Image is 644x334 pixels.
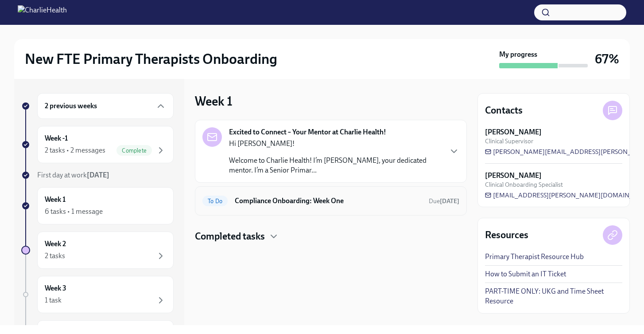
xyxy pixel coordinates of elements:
[499,50,537,59] strong: My progress
[485,181,563,189] span: Clinical Onboarding Specialist
[229,127,386,137] strong: Excited to Connect – Your Mentor at Charlie Health!
[45,145,105,155] div: 2 tasks • 2 messages
[116,147,152,154] span: Complete
[429,197,459,205] span: Due
[21,170,174,180] a: First day at work[DATE]
[45,101,97,111] h6: 2 previous weeks
[229,156,442,175] p: Welcome to Charlie Health! I’m [PERSON_NAME], your dedicated mentor. I’m a Senior Primar...
[45,251,65,261] div: 2 tasks
[485,252,584,262] a: Primary Therapist Resource Hub
[429,197,459,205] span: September 14th, 2025 10:00
[21,232,174,269] a: Week 22 tasks
[45,207,103,216] div: 6 tasks • 1 message
[195,93,233,109] h3: Week 1
[45,134,68,143] h6: Week -1
[485,127,542,137] strong: [PERSON_NAME]
[18,5,67,20] img: CharlieHealth
[45,195,66,204] h6: Week 1
[485,287,622,306] a: PART-TIME ONLY: UKG and Time Sheet Resource
[485,171,542,181] strong: [PERSON_NAME]
[485,228,528,242] h4: Resources
[202,198,228,204] span: To Do
[37,171,109,179] span: First day at work
[21,276,174,313] a: Week 31 task
[45,283,66,293] h6: Week 3
[485,137,533,145] span: Clinical Supervisor
[195,230,265,243] h4: Completed tasks
[202,194,459,208] a: To DoCompliance Onboarding: Week OneDue[DATE]
[440,197,459,205] strong: [DATE]
[45,239,66,249] h6: Week 2
[595,51,619,67] h3: 67%
[195,230,467,243] div: Completed tasks
[45,295,62,305] div: 1 task
[37,93,174,119] div: 2 previous weeks
[25,50,277,68] h2: New FTE Primary Therapists Onboarding
[21,126,174,163] a: Week -12 tasks • 2 messagesComplete
[485,269,566,279] a: How to Submit an IT Ticket
[485,104,523,117] h4: Contacts
[87,171,109,179] strong: [DATE]
[229,139,442,149] p: Hi [PERSON_NAME]!
[21,187,174,224] a: Week 16 tasks • 1 message
[235,196,422,206] h6: Compliance Onboarding: Week One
